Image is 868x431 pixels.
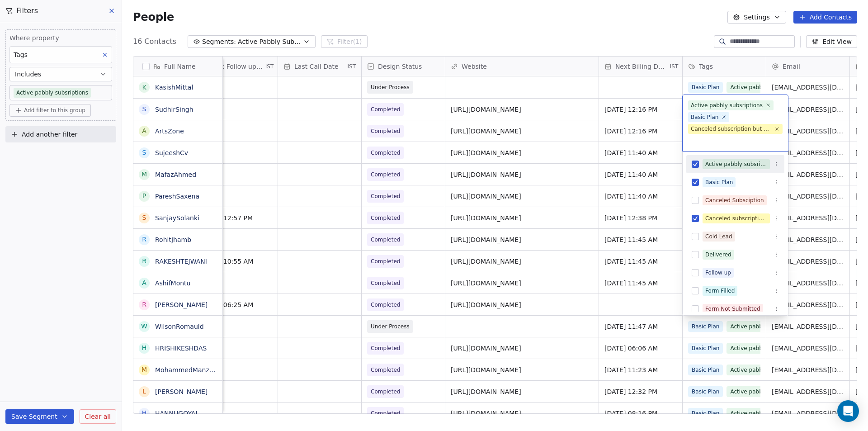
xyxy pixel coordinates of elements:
[691,113,718,121] div: Basic Plan
[705,287,735,295] div: Form Filled
[705,214,767,223] div: Canceled subscription but will renew
[705,178,733,186] div: Basic Plan
[705,232,732,241] div: Cold Lead
[691,125,772,133] div: Canceled subscription but will renew
[705,196,764,204] div: Canceled Subsciption
[705,251,731,259] div: Delivered
[705,269,731,277] div: Follow up
[691,101,763,109] div: Active pabbly subsriptions
[705,305,760,313] div: Form Not Submitted
[705,160,767,168] div: Active pabbly subsriptions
